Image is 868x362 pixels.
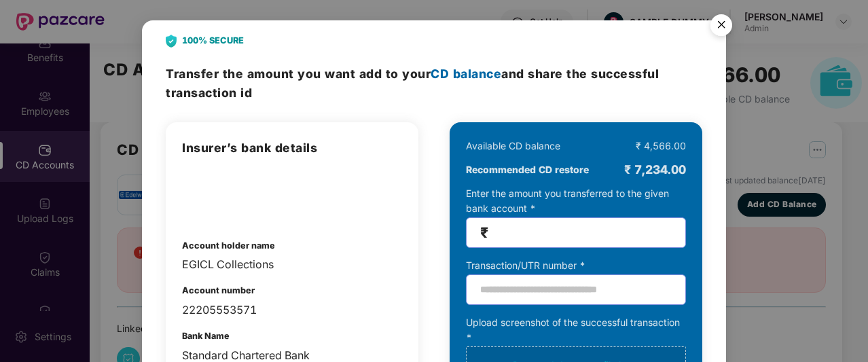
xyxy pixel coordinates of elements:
div: Transaction/UTR number * [466,258,686,273]
b: Bank Name [182,331,230,341]
h3: Insurer’s bank details [182,139,402,158]
div: 22205553571 [182,302,402,319]
div: EGICL Collections [182,256,402,273]
b: 100% SECURE [182,34,244,48]
b: Recommended CD restore [466,162,589,177]
div: Available CD balance [466,139,560,153]
img: svg+xml;base64,PHN2ZyB4bWxucz0iaHR0cDovL3d3dy53My5vcmcvMjAwMC9zdmciIHdpZHRoPSI1NiIgaGVpZ2h0PSI1Ni... [702,8,740,46]
img: admin-overview [182,171,253,219]
button: Close [702,7,739,44]
img: svg+xml;base64,PHN2ZyB4bWxucz0iaHR0cDovL3d3dy53My5vcmcvMjAwMC9zdmciIHdpZHRoPSIyNCIgaGVpZ2h0PSIyOC... [166,35,177,48]
b: Account holder name [182,240,275,251]
div: Enter the amount you transferred to the given bank account * [466,186,686,248]
span: you want add to your [297,67,501,81]
span: ₹ [480,225,488,240]
b: Account number [182,285,255,295]
h3: Transfer the amount and share the successful transaction id [166,65,702,102]
div: ₹ 4,566.00 [636,139,686,153]
span: CD balance [431,67,501,81]
div: ₹ 7,234.00 [624,160,686,179]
